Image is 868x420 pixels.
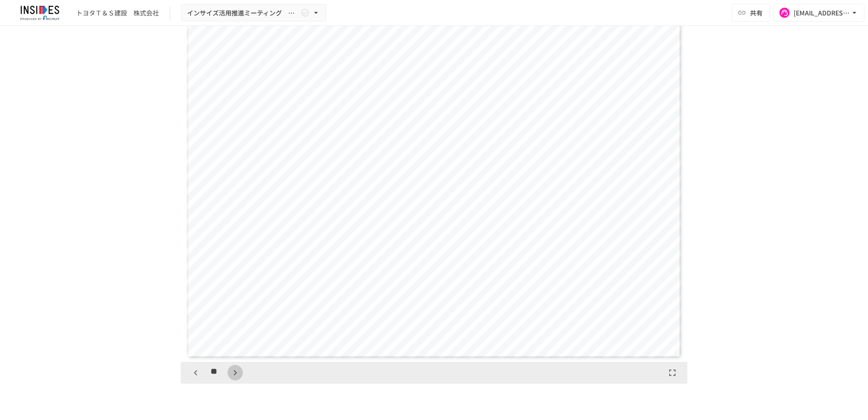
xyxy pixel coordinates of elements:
[181,4,326,22] button: インサイズ活用推進ミーティング ～1回目～
[750,8,763,18] span: 共有
[11,5,69,20] img: JmGSPSkPjKwBq77AtHmwC7bJguQHJlCRQfAXtnx4WuV
[732,4,770,22] button: 共有
[794,7,850,19] div: [EMAIL_ADDRESS][DOMAIN_NAME]
[181,12,687,362] div: Page 10
[187,7,299,19] span: インサイズ活用推進ミーティング ～1回目～
[774,4,864,22] button: [EMAIL_ADDRESS][DOMAIN_NAME]
[76,8,159,18] div: トヨタＴ＆Ｓ建設 株式会社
